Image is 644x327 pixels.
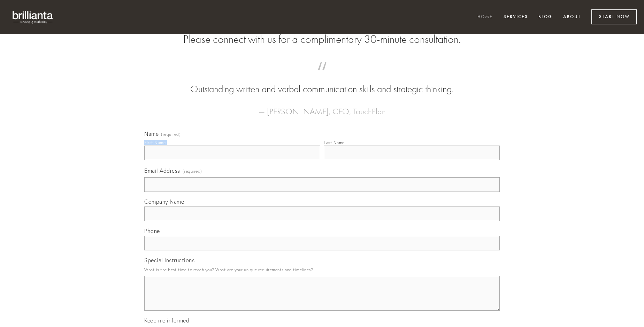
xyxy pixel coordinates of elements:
[534,11,557,23] a: Blog
[144,130,159,137] span: Name
[144,227,160,234] span: Phone
[155,96,489,118] figcaption: — [PERSON_NAME], CEO, TouchPlan
[591,9,637,24] a: Start Now
[144,167,180,174] span: Email Address
[144,140,166,145] div: First Name
[144,198,184,205] span: Company Name
[7,7,59,27] img: brillianta - research, strategy, marketing
[499,11,532,23] a: Services
[559,11,585,23] a: About
[183,166,202,176] span: (required)
[473,11,497,23] a: Home
[155,69,489,96] blockquote: Outstanding written and verbal communication skills and strategic thinking.
[144,33,500,46] h2: Please connect with us for a complimentary 30-minute consultation.
[324,140,345,145] div: Last Name
[155,69,489,83] span: “
[144,317,189,324] span: Keep me informed
[144,257,194,264] span: Special Instructions
[161,132,181,137] span: (required)
[144,265,500,274] p: What is the best time to reach you? What are your unique requirements and timelines?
